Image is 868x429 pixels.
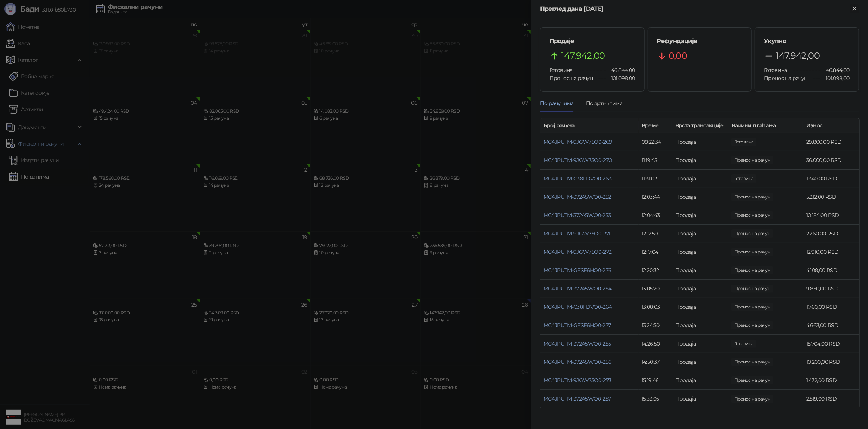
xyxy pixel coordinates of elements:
[803,170,859,188] td: 1.340,00 RSD
[731,138,757,146] span: 29.800,00
[672,188,728,206] td: Продаја
[731,285,773,293] span: 9.850,00
[639,151,672,170] td: 11:19:45
[672,390,728,408] td: Продаја
[731,248,773,256] span: 12.910,00
[731,211,773,219] span: 10.184,00
[543,340,611,347] a: MC4JPUTM-372A5WO0-255
[639,390,672,408] td: 15:33:05
[543,395,611,402] a: MC4JPUTM-372A5WO0-257
[543,139,612,145] a: MC4JPUTM-9JGW75O0-269
[731,229,773,238] span: 2.260,00
[672,261,728,280] td: Продаја
[543,230,610,237] a: MC4JPUTM-9JGW75O0-271
[764,75,807,82] span: Пренос на рачун
[639,170,672,188] td: 11:31:02
[543,212,611,219] a: MC4JPUTM-372A5WO0-253
[639,316,672,335] td: 13:24:50
[586,99,622,107] div: По артиклима
[549,75,593,82] span: Пренос на рачун
[731,321,773,329] span: 4.663,00
[821,66,850,74] span: 46.844,00
[672,280,728,298] td: Продаја
[561,49,605,63] span: 147.942,00
[639,133,672,151] td: 08:22:34
[672,133,728,151] td: Продаја
[803,243,859,261] td: 12.910,00 RSD
[731,193,773,201] span: 5.212,00
[731,340,757,348] span: 15.704,00
[803,133,859,151] td: 29.800,00 RSD
[731,156,773,164] span: 36.000,00
[639,118,672,133] th: Време
[672,225,728,243] td: Продаја
[543,322,611,329] a: MC4JPUTM-GESE6HO0-277
[672,298,728,316] td: Продаја
[639,353,672,371] td: 14:50:37
[543,285,612,292] a: MC4JPUTM-372A5WO0-254
[639,225,672,243] td: 12:12:59
[639,188,672,206] td: 12:03:44
[850,4,859,13] button: Close
[606,66,635,74] span: 46.844,00
[731,266,773,274] span: 4.108,00
[672,118,728,133] th: Врста трансакције
[731,395,773,403] span: 2.519,00
[543,304,612,310] a: MC4JPUTM-C38FDVO0-264
[803,118,859,133] th: Износ
[657,37,743,46] h5: Рефундације
[803,298,859,316] td: 1.760,00 RSD
[540,99,574,107] div: По рачунима
[639,280,672,298] td: 13:05:20
[543,377,612,384] a: MC4JPUTM-9JGW75O0-273
[639,335,672,353] td: 14:26:50
[803,353,859,371] td: 10.200,00 RSD
[764,67,787,73] span: Готовина
[728,118,803,133] th: Начини плаћања
[803,206,859,225] td: 10.184,00 RSD
[639,298,672,316] td: 13:08:03
[731,303,773,311] span: 1.760,00
[803,316,859,335] td: 4.663,00 RSD
[672,335,728,353] td: Продаја
[549,37,635,46] h5: Продаје
[776,49,820,63] span: 147.942,00
[731,376,773,384] span: 1.432,00
[803,335,859,353] td: 15.704,00 RSD
[672,170,728,188] td: Продаја
[672,151,728,170] td: Продаја
[803,390,859,408] td: 2.519,00 RSD
[672,353,728,371] td: Продаја
[668,49,687,63] span: 0,00
[639,261,672,280] td: 12:20:32
[764,37,850,46] h5: Укупно
[803,225,859,243] td: 2.260,00 RSD
[540,118,639,133] th: Број рачуна
[606,74,635,82] span: 101.098,00
[672,243,728,261] td: Продаја
[543,194,611,200] a: MC4JPUTM-372A5WO0-252
[549,67,573,73] span: Готовина
[543,157,612,164] a: MC4JPUTM-9JGW75O0-270
[639,243,672,261] td: 12:17:04
[639,371,672,390] td: 15:19:46
[672,371,728,390] td: Продаја
[731,174,757,183] span: 1.340,00
[803,151,859,170] td: 36.000,00 RSD
[543,175,612,182] a: MC4JPUTM-C38FDVO0-263
[803,188,859,206] td: 5.212,00 RSD
[803,371,859,390] td: 1.432,00 RSD
[672,206,728,225] td: Продаја
[543,267,612,274] a: MC4JPUTM-GESE6HO0-276
[803,261,859,280] td: 4.108,00 RSD
[639,206,672,225] td: 12:04:43
[731,358,773,366] span: 10.200,00
[672,316,728,335] td: Продаја
[820,74,850,82] span: 101.098,00
[803,280,859,298] td: 9.850,00 RSD
[543,359,612,365] a: MC4JPUTM-372A5WO0-256
[543,249,612,255] a: MC4JPUTM-9JGW75O0-272
[540,4,850,13] div: Преглед дана [DATE]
